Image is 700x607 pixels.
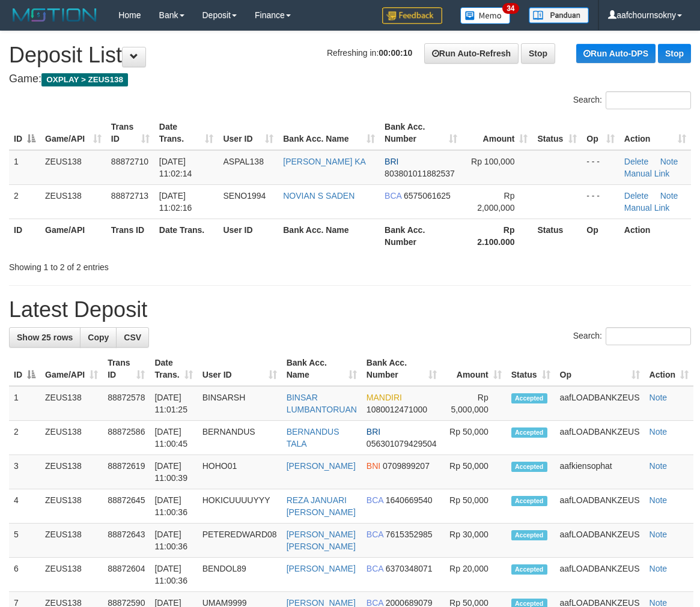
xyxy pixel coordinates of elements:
span: Copy 1640669540 to clipboard [386,495,433,505]
th: User ID [218,219,278,253]
th: Op: activate to sort column ascending [555,352,645,386]
span: Accepted [511,564,547,575]
span: Copy 056301079429504 to clipboard [367,439,437,448]
td: Rp 5,000,000 [442,386,507,421]
th: Bank Acc. Number: activate to sort column ascending [362,352,442,386]
span: Refreshing in: [327,48,412,58]
h1: Deposit List [9,43,691,67]
th: Status [532,219,582,253]
a: Delete [624,191,648,201]
a: Note [650,393,668,402]
th: Status: activate to sort column ascending [507,352,555,386]
a: NOVIAN S SADEN [283,191,355,201]
td: 1 [9,150,40,185]
a: Note [660,157,678,166]
span: SENO1994 [223,191,266,201]
span: BRI [367,427,380,436]
label: Search: [573,327,691,345]
span: ASPAL138 [223,157,263,166]
a: [PERSON_NAME] [PERSON_NAME] [287,530,356,551]
span: 88872710 [111,157,148,166]
th: Bank Acc. Name: activate to sort column ascending [282,352,362,386]
h4: Game: [9,73,691,85]
a: Stop [521,43,555,64]
td: 88872604 [103,558,150,592]
th: Trans ID: activate to sort column ascending [106,116,154,150]
td: [DATE] 11:00:36 [150,558,197,592]
img: panduan.png [529,7,589,23]
th: Bank Acc. Name: activate to sort column ascending [278,116,380,150]
img: MOTION_logo.png [9,6,100,24]
span: Accepted [511,530,547,540]
th: Amount: activate to sort column ascending [462,116,532,150]
td: Rp 20,000 [442,558,507,592]
td: BINSARSH [198,386,282,421]
img: Feedback.jpg [382,7,442,24]
th: ID: activate to sort column descending [9,116,40,150]
td: ZEUS138 [40,524,103,558]
a: Note [650,564,668,573]
span: Copy 0709899207 to clipboard [383,461,430,471]
td: aafLOADBANKZEUS [555,558,645,592]
td: 2 [9,421,40,455]
td: ZEUS138 [40,558,103,592]
td: ZEUS138 [40,150,106,185]
td: BENDOL89 [198,558,282,592]
span: Accepted [511,427,547,438]
a: Manual Link [624,169,670,178]
td: - - - [582,150,619,185]
a: Note [650,461,668,471]
th: Game/API: activate to sort column ascending [40,116,106,150]
strong: 00:00:10 [379,48,412,58]
th: Action: activate to sort column ascending [645,352,694,386]
td: 88872619 [103,455,150,489]
img: Button%20Memo.svg [460,7,511,24]
span: BCA [367,495,383,505]
td: aafLOADBANKZEUS [555,524,645,558]
span: 88872713 [111,191,148,201]
td: [DATE] 11:01:25 [150,386,197,421]
a: Note [650,495,668,505]
th: Game/API [40,219,106,253]
th: Game/API: activate to sort column ascending [40,352,103,386]
a: BINSAR LUMBANTORUAN [287,393,357,414]
td: ZEUS138 [40,386,103,421]
span: [DATE] 11:02:16 [159,191,192,213]
td: [DATE] 11:00:45 [150,421,197,455]
th: Trans ID [106,219,154,253]
td: HOKICUUUUYYY [198,489,282,524]
a: BERNANDUS TALA [287,427,339,448]
td: Rp 50,000 [442,455,507,489]
a: Run Auto-Refresh [424,43,519,64]
td: 4 [9,489,40,524]
th: ID [9,219,40,253]
td: ZEUS138 [40,184,106,219]
td: Rp 30,000 [442,524,507,558]
th: Rp 2.100.000 [462,219,532,253]
td: - - - [582,184,619,219]
th: User ID: activate to sort column ascending [218,116,278,150]
a: Run Auto-DPS [576,44,656,63]
a: Delete [624,157,648,166]
th: User ID: activate to sort column ascending [198,352,282,386]
a: Note [650,427,668,436]
span: [DATE] 11:02:14 [159,157,192,178]
span: MANDIRI [367,393,402,402]
td: aafLOADBANKZEUS [555,489,645,524]
a: Note [650,530,668,539]
th: Op: activate to sort column ascending [582,116,619,150]
a: Show 25 rows [9,327,81,348]
td: 3 [9,455,40,489]
span: BNI [367,461,380,471]
span: Copy 1080012471000 to clipboard [367,405,427,414]
td: [DATE] 11:00:39 [150,455,197,489]
a: REZA JANUARI [PERSON_NAME] [287,495,356,517]
td: HOHO01 [198,455,282,489]
td: 5 [9,524,40,558]
th: ID: activate to sort column descending [9,352,40,386]
span: CSV [124,333,141,342]
td: 88872645 [103,489,150,524]
a: Note [660,191,678,201]
td: ZEUS138 [40,421,103,455]
td: [DATE] 11:00:36 [150,489,197,524]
